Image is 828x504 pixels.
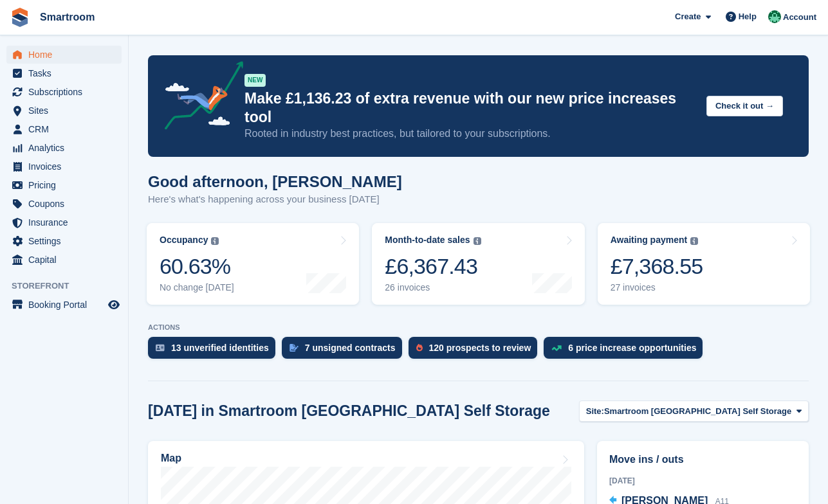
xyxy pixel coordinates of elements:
[282,337,409,365] a: 7 unsigned contracts
[579,401,809,422] button: Site: Smartroom [GEOGRAPHIC_DATA] Self Storage
[474,237,481,245] img: icon-info-grey-7440780725fd019a000dd9b08b2336e03edf1995a4989e88bcd33f0948082b44.svg
[6,176,122,194] a: menu
[6,157,122,175] a: menu
[675,10,701,23] span: Create
[544,337,709,365] a: 6 price increase opportunities
[6,296,122,314] a: menu
[147,223,359,305] a: Occupancy 60.63% No change [DATE]
[586,405,604,418] span: Site:
[160,235,208,246] div: Occupancy
[148,192,402,207] p: Here's what's happening across your business [DATE]
[768,10,781,23] img: Jacob Gabriel
[154,61,244,134] img: price-adjustments-announcement-icon-8257ccfd72463d97f412b2fc003d46551f7dbcb40ab6d574587a9cd5c0d94...
[171,343,269,353] div: 13 unverified identities
[290,344,299,352] img: contract_signature_icon-13c848040528278c33f63329250d36e43548de30e8caae1d1a13099fd9432cc5.svg
[28,102,106,120] span: Sites
[409,337,544,365] a: 120 prospects to review
[10,8,30,27] img: stora-icon-8386f47178a22dfd0bd8f6a31ec36ba5ce8667c1dd55bd0f319d3a0aa187defe.svg
[148,402,550,420] h2: [DATE] in Smartroom [GEOGRAPHIC_DATA] Self Storage
[6,64,122,82] a: menu
[28,213,106,231] span: Insurance
[551,345,562,351] img: price_increase_opportunities-93ffe204e8149a01c8c9dc8f82e8f89637d9d84a8eef4429ea346261dce0b2c0.svg
[739,10,757,23] span: Help
[161,453,181,464] h2: Map
[611,235,688,246] div: Awaiting payment
[6,83,122,101] a: menu
[244,127,696,141] p: Rooted in industry best practices, but tailored to your subscriptions.
[6,251,122,269] a: menu
[156,344,165,352] img: verify_identity-adf6edd0f0f0b5bbfe63781bf79b02c33cf7c696d77639b501bdc392416b5a36.svg
[6,139,122,157] a: menu
[28,157,106,175] span: Invoices
[6,102,122,120] a: menu
[28,120,106,138] span: CRM
[244,89,696,127] p: Make £1,136.23 of extra revenue with our new price increases tool
[372,223,584,305] a: Month-to-date sales £6,367.43 26 invoices
[385,235,470,246] div: Month-to-date sales
[783,11,816,24] span: Account
[416,344,423,352] img: prospect-51fa495bee0391a8d652442698ab0144808aea92771e9ea1ae160a38d050c398.svg
[611,253,703,280] div: £7,368.55
[28,64,106,82] span: Tasks
[6,120,122,138] a: menu
[604,405,791,418] span: Smartroom [GEOGRAPHIC_DATA] Self Storage
[28,296,106,314] span: Booking Portal
[609,452,796,467] h2: Move ins / outs
[12,280,128,292] span: Storefront
[35,6,100,28] a: Smartroom
[611,282,703,293] div: 27 invoices
[6,46,122,64] a: menu
[28,232,106,250] span: Settings
[568,343,696,353] div: 6 price increase opportunities
[148,323,809,332] p: ACTIONS
[211,237,219,245] img: icon-info-grey-7440780725fd019a000dd9b08b2336e03edf1995a4989e88bcd33f0948082b44.svg
[148,337,282,365] a: 13 unverified identities
[160,282,234,293] div: No change [DATE]
[385,253,481,280] div: £6,367.43
[28,251,106,269] span: Capital
[609,475,796,487] div: [DATE]
[28,176,106,194] span: Pricing
[148,173,402,190] h1: Good afternoon, [PERSON_NAME]
[305,343,396,353] div: 7 unsigned contracts
[160,253,234,280] div: 60.63%
[6,195,122,213] a: menu
[385,282,481,293] div: 26 invoices
[244,74,266,87] div: NEW
[598,223,810,305] a: Awaiting payment £7,368.55 27 invoices
[690,237,698,245] img: icon-info-grey-7440780725fd019a000dd9b08b2336e03edf1995a4989e88bcd33f0948082b44.svg
[6,232,122,250] a: menu
[106,297,122,312] a: Preview store
[429,343,531,353] div: 120 prospects to review
[6,213,122,231] a: menu
[28,46,106,64] span: Home
[28,139,106,157] span: Analytics
[28,195,106,213] span: Coupons
[706,96,783,117] button: Check it out →
[28,83,106,101] span: Subscriptions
